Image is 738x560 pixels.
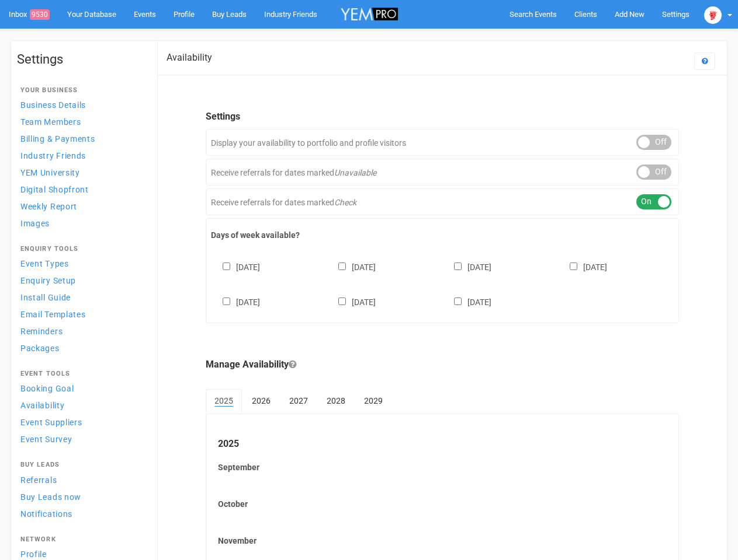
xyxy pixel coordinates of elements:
em: Check [334,198,356,207]
a: Business Details [17,97,145,113]
label: [DATE] [211,260,260,273]
legend: Manage Availability [206,358,679,372]
label: September [218,461,667,473]
a: Buy Leads now [17,489,145,505]
a: Images [17,215,145,231]
input: [DATE] [454,262,462,270]
span: Packages [20,344,60,353]
h1: Settings [17,52,145,66]
a: Availability [17,397,145,413]
h2: Availability [167,52,212,63]
a: Email Templates [17,306,145,322]
label: [DATE] [211,295,260,308]
a: Install Guide [17,289,145,305]
a: 2029 [355,389,391,412]
a: Enquiry Setup [17,272,145,288]
span: Digital Shopfront [20,185,89,194]
a: 2027 [280,389,317,412]
h4: Network [20,536,142,543]
a: Booking Goal [17,380,145,396]
a: YEM University [17,164,145,180]
span: Business Details [20,100,86,110]
span: Reminders [20,327,63,336]
label: October [218,498,667,510]
label: [DATE] [442,260,491,273]
span: Booking Goal [20,384,74,393]
h4: Buy Leads [20,461,142,468]
a: Packages [17,340,145,356]
a: Event Suppliers [17,414,145,430]
input: [DATE] [338,262,346,270]
legend: 2025 [218,437,667,451]
span: Install Guide [20,293,71,302]
a: Weekly Report [17,198,145,214]
span: Email Templates [20,310,86,319]
em: Unavailable [334,168,376,177]
div: Display your availability to portfolio and profile visitors [206,129,679,156]
a: 2025 [206,389,242,414]
input: [DATE] [223,262,230,270]
div: Receive referrals for dates marked [206,188,679,215]
span: YEM University [20,168,80,177]
label: November [218,535,667,547]
span: Images [20,219,50,228]
a: Reminders [17,323,145,339]
img: open-uri20250107-2-1pbi2ie [704,6,722,24]
h4: Event Tools [20,370,142,377]
input: [DATE] [570,262,577,270]
a: Digital Shopfront [17,181,145,197]
legend: Settings [206,110,679,124]
input: [DATE] [223,297,230,305]
a: Industry Friends [17,148,145,163]
a: Referrals [17,472,145,488]
a: 2026 [243,389,279,412]
div: Receive referrals for dates marked [206,159,679,185]
span: Availability [20,401,64,410]
span: Notifications [20,509,72,519]
a: 2028 [318,389,354,412]
span: Clients [574,10,597,19]
span: Event Survey [20,435,72,444]
a: Event Survey [17,431,145,447]
span: Event Suppliers [20,418,82,427]
span: Weekly Report [20,202,77,211]
label: [DATE] [442,295,491,308]
input: [DATE] [338,297,346,305]
span: Add New [615,10,645,19]
span: Team Members [20,117,81,127]
span: Enquiry Setup [20,276,76,285]
h4: Your Business [20,87,142,94]
span: Search Events [510,10,557,19]
label: [DATE] [558,260,607,273]
a: Notifications [17,506,145,521]
input: [DATE] [454,297,462,305]
a: Event Types [17,256,145,271]
a: Billing & Payments [17,131,145,146]
h4: Enquiry Tools [20,246,142,253]
label: [DATE] [327,260,376,273]
label: [DATE] [327,295,376,308]
span: Billing & Payments [20,134,95,143]
label: Days of week available? [211,229,674,241]
a: Team Members [17,114,145,129]
span: 9530 [30,9,50,20]
span: Event Types [20,259,69,268]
